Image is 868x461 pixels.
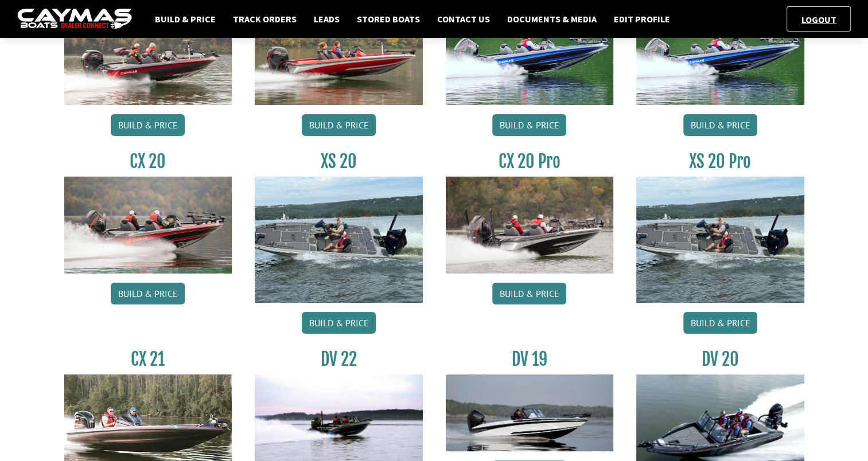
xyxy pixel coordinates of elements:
a: Edit Profile [608,11,676,26]
img: XS_20_resized.jpg [636,177,804,302]
img: caymas-dealer-connect-2ed40d3bc7270c1d8d7ffb4b79bf05adc795679939227970def78ec6f6c03838.gif [17,9,132,30]
h3: DV 20 [636,349,804,370]
h3: CX 21 [64,349,232,370]
h3: CX 20 Pro [446,151,614,172]
h3: DV 22 [255,349,423,370]
a: Logout [796,14,842,25]
img: dv-19-ban_from_website_for_caymas_connect.png [446,374,614,451]
img: CX19_thumbnail.jpg [636,9,804,105]
img: CX-20_thumbnail.jpg [64,177,232,273]
a: Build & Price [492,283,566,304]
img: CX-20Pro_thumbnail.jpg [446,177,614,273]
h3: DV 19 [446,349,614,370]
a: Stored Boats [351,11,426,26]
a: Build & Price [302,312,376,334]
a: Contact Us [431,11,496,26]
a: Build & Price [683,114,757,136]
a: Build & Price [492,114,566,136]
a: Build & Price [149,11,221,26]
img: CX-18S_thumbnail.jpg [64,9,232,105]
a: Track Orders [227,11,302,26]
a: Build & Price [111,283,185,304]
a: Build & Price [683,312,757,334]
img: CX19_thumbnail.jpg [446,9,614,105]
img: XS_20_resized.jpg [255,177,423,302]
a: Build & Price [111,114,185,136]
h3: CX 20 [64,151,232,172]
a: Documents & Media [501,11,602,26]
h3: XS 20 [255,151,423,172]
h3: XS 20 Pro [636,151,804,172]
a: Build & Price [302,114,376,136]
a: Leads [308,11,345,26]
img: CX-18SS_thumbnail.jpg [255,9,423,105]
